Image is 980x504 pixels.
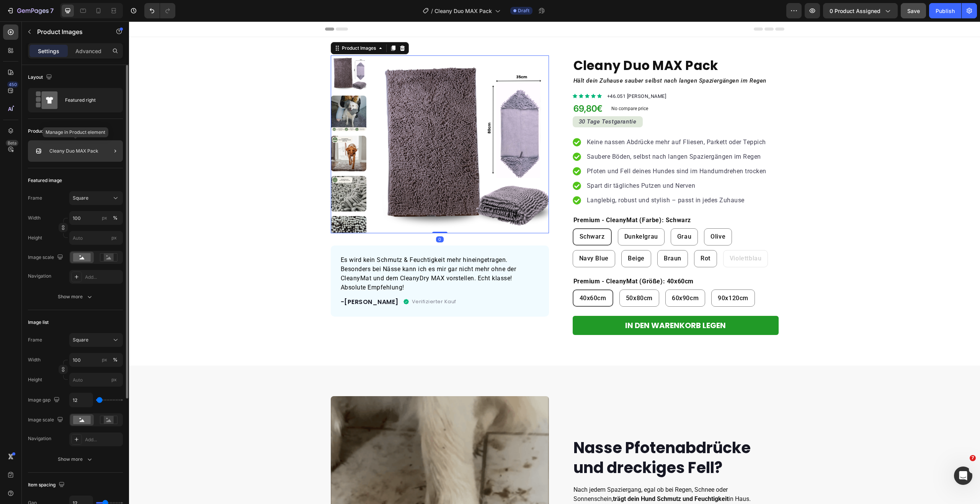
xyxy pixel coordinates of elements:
[458,116,637,125] p: Keine nassen Abdrücke mehr auf Fliesen, Parkett oder Teppich
[830,7,880,15] span: 0 product assigned
[581,211,596,219] span: Olive
[7,81,18,88] div: 450
[572,233,581,241] span: Rot
[499,233,516,241] span: Beige
[451,273,477,280] span: 40x60cm
[37,27,102,36] p: Product Images
[58,455,93,463] div: Show more
[6,140,18,146] div: Beta
[73,195,88,202] span: Square
[49,148,98,154] p: Cleany Duo MAX Pack
[462,72,467,77] a: Section
[970,455,976,461] span: 7
[28,337,42,343] label: Frame
[444,294,650,314] button: IN DEN WARENKORB LEGEN
[113,215,118,221] div: %
[69,231,123,245] input: px
[283,276,327,284] p: Verifizierter Kauf
[28,415,65,425] div: Image scale
[477,70,538,80] div: Rich Text Editor. Editing area: main
[69,211,123,225] input: px%
[518,7,529,14] span: Draft
[543,273,570,280] span: 60x90cm
[28,356,41,363] label: Width
[444,194,563,204] legend: Premium - CleanyMat (Farbe): Schwarz
[111,377,117,382] span: px
[111,213,120,223] button: px
[111,355,120,364] button: px
[444,80,474,95] div: 69,80€
[497,273,524,280] span: 50x80cm
[458,174,637,184] p: Langlebig, robust und stylish – passt in jedes Zuhause
[211,23,248,30] div: Product Images
[444,72,448,77] a: Section
[31,143,46,159] img: product feature img
[102,356,107,363] div: px
[100,355,109,364] button: %
[28,273,51,280] div: Navigation
[444,464,649,482] p: Nach jedem Spaziergang, egal ob bei Regen, Schnee oder Sonnenschein, in Haus.
[113,356,118,363] div: %
[28,435,51,442] div: Navigation
[498,474,599,481] strong: dein Hund Schmutz und Feuchtigkeit
[450,72,454,77] a: Section
[307,215,315,221] div: 0
[28,177,62,184] div: Featured image
[28,395,61,405] div: Image gap
[69,373,123,387] input: px
[496,299,597,309] div: IN DEN WARENKORB LEGEN
[954,467,972,485] iframe: Intercom live chat
[929,3,961,18] button: Publish
[434,7,492,15] span: Cleany Duo MAX Pack
[495,211,529,219] span: Dunkelgrau
[65,91,112,109] div: Featured right
[102,215,107,221] div: px
[111,235,117,241] span: px
[100,213,109,223] button: %
[75,47,101,55] p: Advanced
[70,393,93,407] input: Auto
[50,6,54,15] p: 7
[28,195,42,202] label: Frame
[444,416,622,457] strong: Nasse Pfotenabdrücke und dreckiges Fell?
[450,97,508,104] i: 30 Tage Testgarantie
[212,235,387,270] span: Es wird kein Schmutz & Feuchtigkeit mehr hineingetragen. Besonders bei Nässe kann ich es mir gar ...
[28,480,66,490] div: Item spacing
[450,233,480,241] span: Navy Blue
[85,436,121,443] div: Add...
[73,337,88,343] span: Square
[28,319,49,326] div: Image list
[431,7,433,15] span: /
[69,191,123,205] button: Square
[3,3,57,18] button: 7
[589,273,619,280] span: 90x120cm
[144,3,175,18] div: Undo/Redo
[28,215,41,221] label: Width
[548,211,562,219] span: Grau
[28,376,42,383] label: Height
[69,333,123,347] button: Square
[444,56,638,63] i: Hält dein Zuhause sauber selbst nach langen Spaziergängen im Regen
[484,474,497,481] strong: trägt
[28,72,54,83] div: Layout
[901,3,926,18] button: Save
[458,145,637,154] p: Pfoten und Fell deines Hundes sind im Handumdrehen trocken
[907,8,920,14] span: Save
[456,72,461,77] a: Section
[936,7,955,15] div: Publish
[38,47,59,55] p: Settings
[28,234,42,241] label: Height
[451,211,476,219] span: Schwarz
[458,131,637,140] p: Saubere Böden, selbst nach langen Spaziergängen im Regen
[478,71,537,79] p: +46.051 [PERSON_NAME]
[28,252,65,263] div: Image scale
[129,21,980,504] iframe: Design area
[535,233,552,241] span: Braun
[69,353,123,367] input: px%
[85,274,121,281] div: Add...
[823,3,898,18] button: 0 product assigned
[28,128,61,135] div: Product source
[468,72,473,77] a: Section
[212,276,269,285] p: -[PERSON_NAME]
[28,290,123,304] button: Show more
